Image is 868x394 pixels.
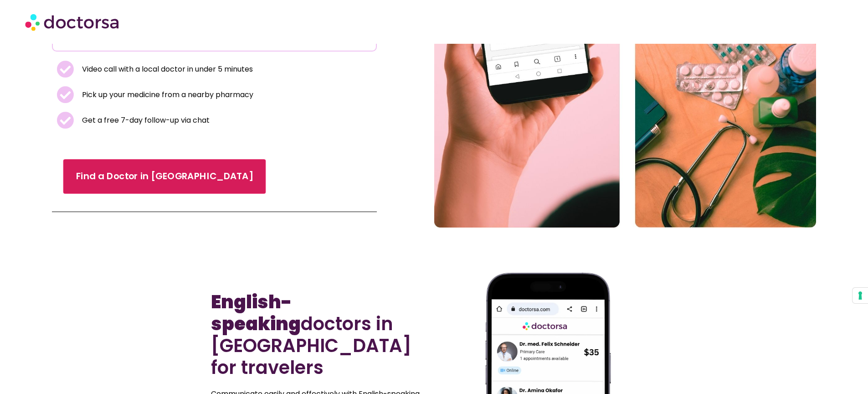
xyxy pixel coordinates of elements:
[76,170,253,183] span: Find a Doctor in [GEOGRAPHIC_DATA]
[211,291,430,378] h2: doctors in [GEOGRAPHIC_DATA] for travelers
[853,288,868,303] button: Your consent preferences for tracking technologies
[80,88,253,101] span: Pick up your medicine from a nearby pharmacy
[63,160,266,194] a: Find a Doctor in [GEOGRAPHIC_DATA]
[80,63,253,76] span: Video call with a local doctor in under 5 minutes
[80,114,210,127] span: Get a free 7-day follow-up via chat
[211,289,301,337] b: English-speaking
